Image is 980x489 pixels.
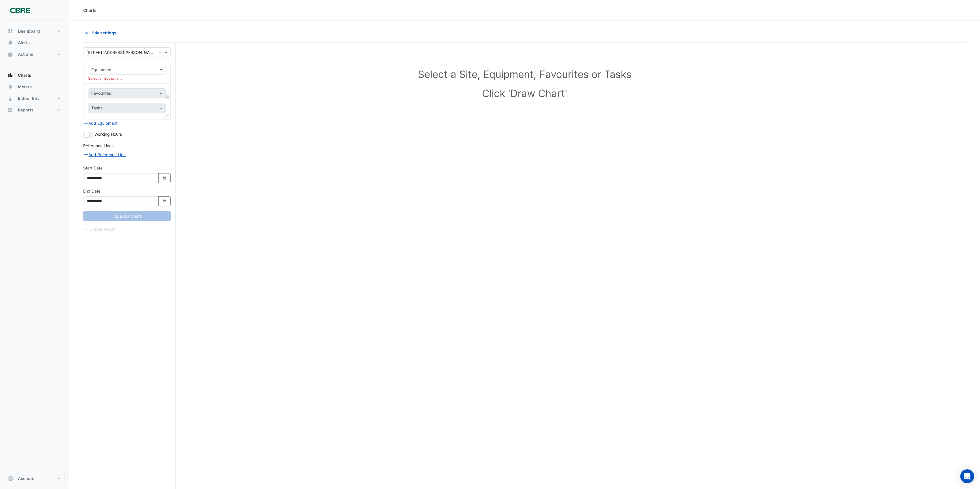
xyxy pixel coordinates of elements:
div: Open Intercom Messenger [960,469,974,483]
div: Select an Equipment [88,76,166,81]
span: Clear [158,49,163,55]
button: Actions [5,48,65,60]
button: Add Equipment [83,120,118,126]
span: Working Hours [94,132,122,137]
h1: Click 'Draw Chart' [96,87,953,99]
label: End Date [83,188,101,194]
button: Add Reference Line [83,151,126,158]
label: Start Date [83,165,103,171]
button: Indoor Env [5,93,65,104]
app-icon: Reports [8,107,13,113]
div: Favourites [90,90,111,98]
app-escalated-ticket-create-button: Please correct errors first [83,226,116,231]
span: Alerts [18,40,30,46]
span: Hide settings [90,30,116,36]
app-icon: Alerts [8,40,13,46]
label: Reference Lines [83,143,114,149]
span: Account [18,476,35,481]
button: Reports [5,104,65,116]
fa-icon: Select Date [162,176,167,181]
span: Actions [18,51,33,57]
button: Hide settings [83,28,120,38]
div: Charts [83,7,96,13]
button: Charts [5,70,65,81]
app-icon: Meters [8,84,13,90]
h1: Select a Site, Equipment, Favourites or Tasks [96,68,953,80]
span: Charts [18,72,31,78]
app-icon: Charts [8,72,13,78]
app-icon: Dashboard [8,28,13,34]
span: Clone Favourites and Tasks from this Equipment to other Equipment [165,114,169,119]
button: Meters [5,81,65,93]
button: Alerts [5,37,65,48]
span: Reports [18,107,34,113]
fa-icon: Select Date [162,199,167,204]
img: Company Logo [7,5,33,16]
button: Dashboard [5,25,65,37]
span: Dashboard [18,28,40,34]
span: Indoor Env [18,96,40,101]
span: Choose Function [165,94,171,99]
div: Tasks [90,105,102,112]
app-icon: Indoor Env [8,96,13,101]
span: Meters [18,84,32,90]
button: Account [5,473,65,484]
app-icon: Actions [8,51,13,57]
